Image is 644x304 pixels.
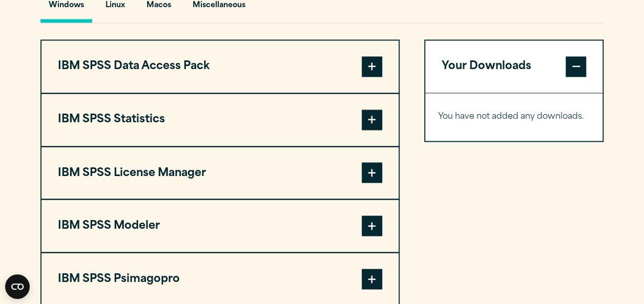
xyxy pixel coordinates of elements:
button: IBM SPSS License Manager [41,147,399,199]
button: Open CMP widget [5,274,30,299]
button: Your Downloads [425,40,603,93]
button: IBM SPSS Modeler [41,200,399,252]
p: You have not added any downloads. [438,110,590,124]
div: Your Downloads [425,93,603,141]
button: IBM SPSS Data Access Pack [41,40,399,93]
button: IBM SPSS Statistics [41,94,399,146]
